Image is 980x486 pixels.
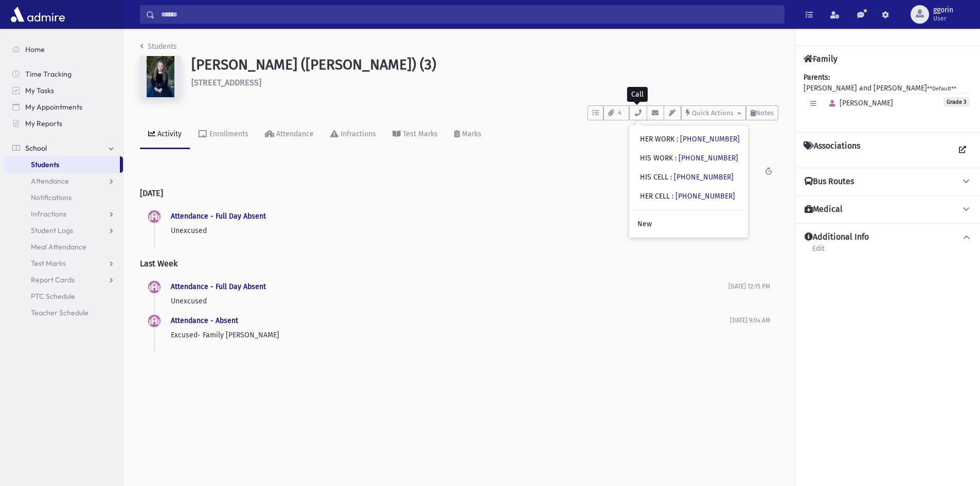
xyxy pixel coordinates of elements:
[31,193,72,202] span: Notifications
[25,143,47,153] span: School
[675,192,735,201] a: [PHONE_NUMBER]
[640,153,738,164] div: HIS WORK
[25,45,45,54] span: Home
[31,292,75,301] span: PTC Schedule
[191,56,778,74] h1: [PERSON_NAME] ([PERSON_NAME]) (3)
[140,250,778,277] h2: Last Week
[155,130,182,138] div: Activity
[4,41,123,58] a: Home
[31,259,66,268] span: Test Marks
[804,73,830,82] b: Parents:
[25,119,62,128] span: My Reports
[171,225,770,236] p: Unexcused
[4,288,123,304] a: PTC Schedule
[25,69,72,79] span: Time Tracking
[805,204,843,215] h4: Medical
[943,97,970,107] span: Grade 3
[322,120,384,149] a: Infractions
[681,105,746,120] button: Quick Actions
[804,72,972,124] div: [PERSON_NAME] and [PERSON_NAME]
[140,180,778,206] h2: [DATE]
[627,87,648,102] div: Call
[140,41,177,56] nav: breadcrumb
[640,134,740,145] div: HER WORK
[31,275,75,284] span: Report Cards
[4,140,123,156] a: School
[31,308,88,317] span: Teacher Schedule
[675,154,676,163] span: :
[804,141,860,159] h4: Associations
[4,156,120,173] a: Students
[338,130,376,138] div: Infractions
[384,120,446,149] a: Test Marks
[171,296,728,307] p: Unexcused
[257,120,322,149] a: Attendance
[804,204,972,215] button: Medical
[4,222,123,239] a: Student Logs
[4,272,123,288] a: Report Cards
[953,141,972,159] a: View all Associations
[4,115,123,132] a: My Reports
[933,6,953,14] span: ggorin
[25,102,82,112] span: My Appointments
[825,99,893,107] span: [PERSON_NAME]
[756,109,774,117] span: Notes
[804,232,972,243] button: Additional Info
[190,120,257,149] a: Enrollments
[4,173,123,189] a: Attendance
[680,135,740,143] a: [PHONE_NUMBER]
[4,255,123,272] a: Test Marks
[140,42,177,51] a: Students
[446,120,490,149] a: Marks
[670,173,672,182] span: :
[207,130,248,138] div: Enrollments
[615,109,625,118] span: 4
[4,189,123,206] a: Notifications
[4,82,123,99] a: My Tasks
[140,120,190,149] a: Activity
[679,154,738,163] a: [PHONE_NUMBER]
[692,109,734,117] span: Quick Actions
[31,209,66,219] span: Infractions
[674,173,734,182] a: [PHONE_NUMBER]
[274,130,314,138] div: Attendance
[401,130,438,138] div: Test Marks
[730,317,770,324] span: [DATE] 9:04 AM
[640,191,735,202] div: HER CELL
[191,78,778,87] h6: [STREET_ADDRESS]
[155,5,784,24] input: Search
[4,206,123,222] a: Infractions
[31,226,73,235] span: Student Logs
[4,99,123,115] a: My Appointments
[4,304,123,321] a: Teacher Schedule
[805,232,869,243] h4: Additional Info
[728,283,770,290] span: [DATE] 12:15 PM
[31,242,86,251] span: Meal Attendance
[804,176,972,187] button: Bus Routes
[629,214,748,233] a: New
[4,66,123,82] a: Time Tracking
[171,330,730,340] p: Excused- Family [PERSON_NAME]
[672,192,673,201] span: :
[804,54,838,64] h4: Family
[460,130,482,138] div: Marks
[4,239,123,255] a: Meal Attendance
[805,176,854,187] h4: Bus Routes
[31,176,69,186] span: Attendance
[8,4,67,25] img: AdmirePro
[933,14,953,23] span: User
[31,160,59,169] span: Students
[812,243,825,261] a: Edit
[746,105,778,120] button: Notes
[676,135,678,143] span: :
[25,86,54,95] span: My Tasks
[171,212,266,221] a: Attendance - Full Day Absent
[640,172,734,183] div: HIS CELL
[171,316,238,325] a: Attendance - Absent
[171,282,266,291] a: Attendance - Full Day Absent
[603,105,629,120] button: 4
